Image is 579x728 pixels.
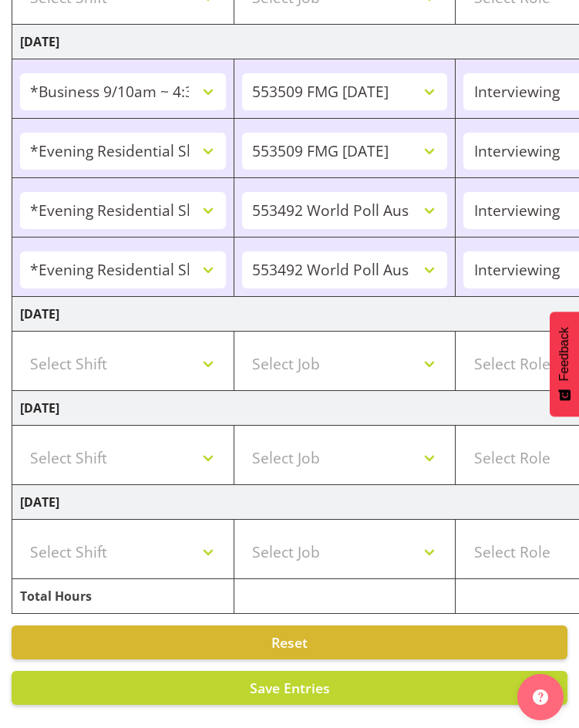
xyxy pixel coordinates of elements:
[12,579,234,614] td: Total Hours
[12,625,567,659] button: Reset
[533,689,548,705] img: help-xxl-2.png
[271,633,308,652] span: Reset
[12,671,567,705] button: Save Entries
[557,327,571,381] span: Feedback
[250,679,330,697] span: Save Entries
[550,312,579,416] button: Feedback - Show survey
